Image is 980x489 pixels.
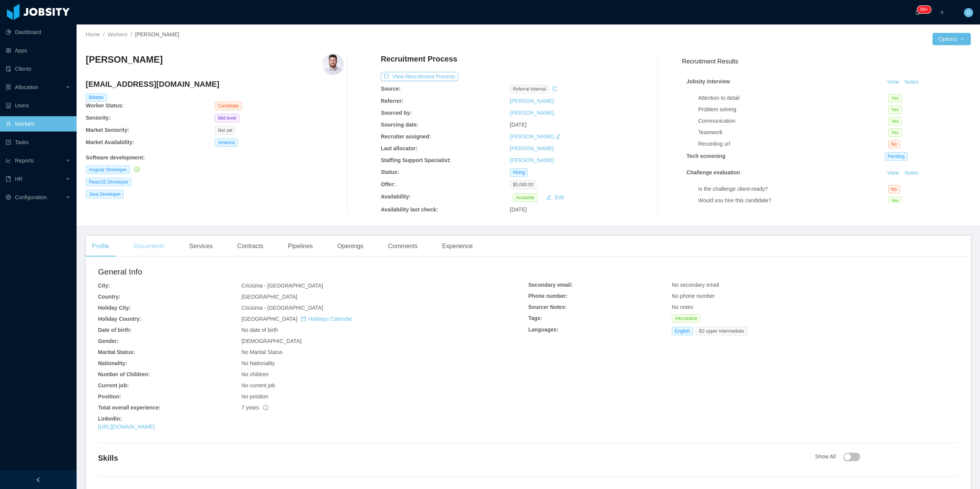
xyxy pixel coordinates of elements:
span: G [967,8,971,17]
span: No notes [672,304,693,310]
b: Availability: [381,193,411,200]
span: [GEOGRAPHIC_DATA] [242,316,352,322]
div: Is the challenge client-ready? [698,185,888,193]
b: Country: [98,294,120,300]
strong: Tech screening [686,153,725,159]
b: Source: [381,86,401,92]
b: Gender: [98,338,119,344]
span: No date of birth [242,327,278,333]
span: Angular Developer [86,166,130,174]
i: icon: solution [6,84,11,90]
div: Contracts [231,236,269,257]
b: Market Availability: [86,139,134,145]
img: 64067cf3-15eb-4bc1-922f-ad8eb5a023a1_6846f441b21b2-400w.png [322,54,344,75]
button: Optionsicon: down [933,33,971,45]
h2: General Info [98,266,528,278]
a: icon: userWorkers [6,116,70,132]
div: Profile [86,236,115,257]
div: Would you hire this candidate? [698,197,888,205]
span: Hiring [510,168,528,177]
b: Software development : [86,154,145,161]
i: icon: calendar [301,316,306,322]
b: Availability last check: [381,206,438,213]
a: icon: exportView Recruitment Process [381,73,458,80]
b: Languages: [528,327,559,333]
div: Services [183,236,219,257]
a: icon: pie-chartDashboard [6,24,70,40]
b: Market Seniority: [86,127,129,133]
span: No Marital Status [242,349,283,355]
span: Pending [885,152,908,161]
span: info-circle [263,405,268,410]
b: Number of Children: [98,371,150,377]
span: / [103,31,105,37]
div: Teamwork [698,128,888,136]
span: $5,000.00 [510,180,536,189]
b: Seniority: [86,115,111,121]
span: No secondary email [672,282,719,288]
a: Home [86,31,100,37]
strong: Challenge evaluation [686,169,740,175]
b: Referrer: [381,98,403,104]
a: icon: check-circle [133,166,140,172]
a: [PERSON_NAME] [510,98,554,104]
span: Criciúma - [GEOGRAPHIC_DATA] [242,305,323,311]
div: Communication [698,117,888,125]
span: Not set [215,126,235,135]
b: Tags: [528,315,542,321]
span: [GEOGRAPHIC_DATA] [242,294,297,300]
span: / [131,31,132,37]
span: Yes [888,197,902,205]
span: Java Developer [86,190,124,198]
i: icon: plus [939,10,945,15]
a: icon: auditClients [6,61,70,76]
b: Date of birth: [98,327,131,333]
span: Yes [888,117,902,125]
span: 7 years [242,405,268,411]
a: Workers [108,31,127,37]
b: Sourced by: [381,110,412,116]
span: America [215,138,238,147]
i: icon: edit [555,134,561,139]
div: Recording url [698,140,888,148]
a: [PERSON_NAME] [510,157,554,163]
b: Recruiter assigned: [381,133,431,140]
i: icon: line-chart [6,158,11,163]
span: Billable [86,93,107,102]
span: No current job [242,382,275,388]
i: icon: check-circle [134,167,140,172]
h3: [PERSON_NAME] [86,54,163,66]
span: English [672,327,693,335]
span: Candidate [215,102,242,110]
span: Referral internal [510,85,549,93]
b: City: [98,283,110,289]
b: Current job: [98,382,129,388]
div: Openings [331,236,370,257]
b: Holiday City: [98,305,131,311]
span: B2 upper intermediate [696,327,747,335]
a: [URL][DOMAIN_NAME] [98,424,155,430]
span: Allocation [15,84,38,90]
a: [PERSON_NAME] [510,110,554,116]
span: No phone number [672,293,715,299]
i: icon: history [552,86,557,91]
b: Offer: [381,181,395,187]
sup: 221 [917,6,931,13]
div: Experience [436,236,479,257]
b: Holiday Country: [98,316,141,322]
a: View [885,79,902,85]
b: Status: [381,169,399,175]
span: No [888,185,900,193]
span: Criciúma - [GEOGRAPHIC_DATA] [242,283,323,289]
h4: Skills [98,453,815,463]
div: Comments [382,236,424,257]
b: Last allocator: [381,145,418,151]
b: Staffing Support Specialist: [381,157,451,163]
h4: Recruitment Process [381,54,457,64]
div: Attention to detail [698,94,888,102]
a: [PERSON_NAME] [510,133,554,140]
span: [DEMOGRAPHIC_DATA] [242,338,302,344]
button: icon: editEdit [543,193,567,202]
span: [DATE] [510,122,527,128]
b: Worker Status: [86,102,124,109]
